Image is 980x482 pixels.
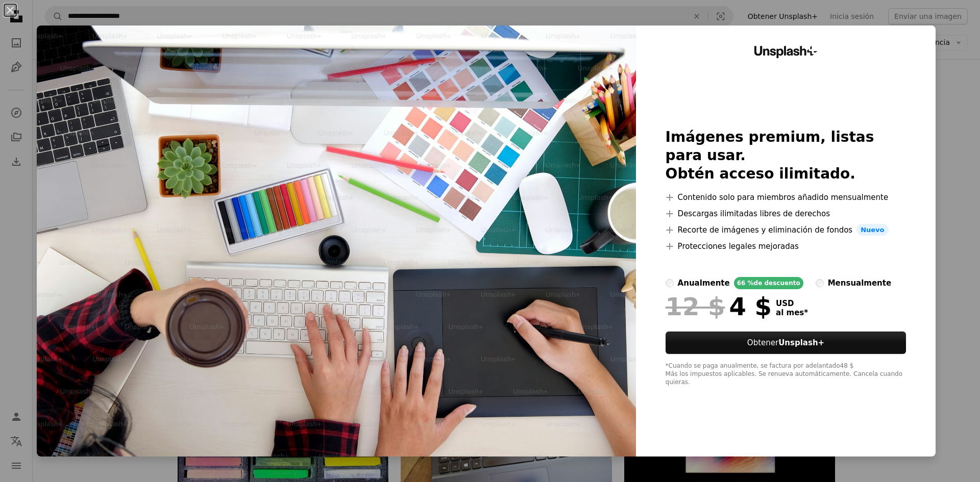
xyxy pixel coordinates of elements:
input: mensualmente [816,279,824,287]
span: al mes * [776,308,808,317]
li: Protecciones legales mejoradas [666,240,906,252]
span: 12 $ [666,293,725,320]
strong: Unsplash+ [778,338,824,347]
div: mensualmente [828,277,891,289]
li: Descargas ilimitadas libres de derechos [666,208,906,220]
div: *Cuando se paga anualmente, se factura por adelantado 48 $ Más los impuestos aplicables. Se renue... [666,362,906,387]
button: ObtenerUnsplash+ [666,332,906,354]
span: Nuevo [856,224,888,236]
span: USD [776,299,808,308]
h2: Imágenes premium, listas para usar. Obtén acceso ilimitado. [666,128,906,183]
li: Recorte de imágenes y eliminación de fondos [666,224,906,236]
div: 4 $ [666,293,772,320]
div: 66 % de descuento [734,277,803,289]
li: Contenido solo para miembros añadido mensualmente [666,191,906,204]
input: anualmente66 %de descuento [666,279,674,287]
div: anualmente [678,277,730,289]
